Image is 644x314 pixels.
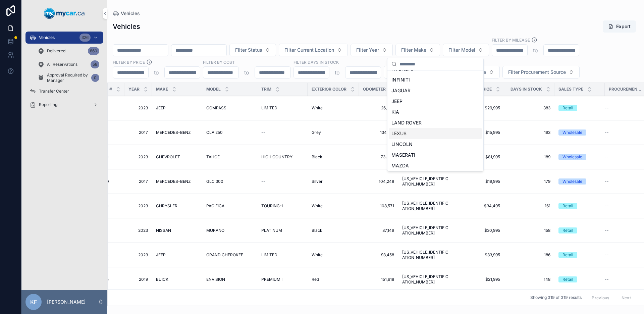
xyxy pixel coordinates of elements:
[128,179,148,184] a: 2017
[558,227,601,233] a: Retail
[558,203,601,209] a: Retail
[206,105,226,111] span: COMPASS
[113,22,140,31] h1: Vehicles
[312,179,323,184] span: Silver
[206,277,253,282] a: ENVISION
[206,105,253,111] a: COMPASS
[530,295,582,301] span: Showing 319 of 319 results
[391,152,415,158] span: MASERATI
[30,298,37,306] span: KF
[312,130,321,135] span: Grey
[39,35,55,40] span: Vehicles
[261,87,271,92] span: Trim
[363,154,394,160] a: 73,500
[384,66,441,78] button: Select Button
[391,87,411,94] span: JAGUAR
[402,176,450,187] span: [US_VEHICLE_IDENTIFICATION_NUMBER]
[508,130,550,135] a: 193
[605,203,609,209] span: --
[312,277,319,282] span: Red
[156,154,198,160] a: CHEVROLET
[156,105,198,111] a: JEEP
[558,129,601,136] a: Wholesale
[156,130,191,135] span: MERCEDES-BENZ
[279,44,348,56] button: Select Button
[261,154,292,160] span: HIGH COUNTRY
[235,47,262,53] span: Filter Status
[39,89,69,94] span: Transfer Center
[401,47,426,53] span: Filter Make
[391,141,413,148] span: LINCOLN
[533,46,538,54] p: to
[558,105,601,111] a: Retail
[156,179,191,184] span: MERCEDES-BENZ
[391,162,409,169] span: MAZDA
[363,105,394,111] span: 26,894
[402,201,450,211] span: [US_VEHICLE_IDENTIFICATION_NUMBER]
[562,105,573,111] div: Retail
[511,87,542,92] span: Days In Stock
[34,58,103,70] a: All Reservations58
[128,154,148,160] a: 2023
[261,179,265,184] span: --
[391,76,410,83] span: INFINITI
[391,119,422,126] span: LAND ROVER
[508,179,550,184] a: 179
[284,47,334,53] span: Filter Current Location
[156,228,171,233] span: NISSAN
[363,203,394,209] a: 108,571
[261,105,304,111] a: LIMITED
[402,274,450,285] a: [US_VEHICLE_IDENTIFICATION_NUMBER]
[562,276,573,282] div: Retail
[293,59,339,65] label: Filter Days In Stock
[458,203,500,209] span: $34,495
[402,225,450,236] a: [US_VEHICLE_IDENTIFICATION_NUMBER]
[603,20,636,33] button: Export
[492,37,530,43] label: Filter By Mileage
[203,59,235,65] label: FILTER BY COST
[206,228,224,233] span: MURANO
[562,154,582,160] div: Wholesale
[113,10,140,17] a: Vehicles
[312,228,355,233] a: Black
[458,277,500,282] span: $21,995
[128,87,140,92] span: Year
[558,154,601,160] a: Wholesale
[458,228,500,233] a: $30,995
[128,228,148,233] a: 2023
[206,87,221,92] span: Model
[558,252,601,258] a: Retail
[206,228,253,233] a: MURANO
[458,179,500,184] a: $19,995
[605,252,609,258] span: --
[562,178,582,185] div: Wholesale
[605,228,609,233] span: --
[391,109,399,115] span: KIA
[128,203,148,209] span: 2023
[156,203,198,209] a: CHRYSLER
[156,154,180,160] span: CHEVROLET
[312,154,355,160] a: Black
[261,203,304,209] a: TOURING-L
[363,252,394,258] a: 93,458
[47,48,65,54] span: Delivered
[605,154,609,160] span: --
[387,70,483,171] div: Suggestions
[47,299,86,305] p: [PERSON_NAME]
[363,179,394,184] a: 104,248
[448,47,475,53] span: Filter Model
[508,203,550,209] span: 161
[156,203,177,209] span: CHRYSLER
[458,252,500,258] span: $33,995
[605,105,609,111] span: --
[34,45,103,57] a: Delivered860
[91,60,99,68] div: 58
[558,276,601,282] a: Retail
[508,252,550,258] span: 186
[156,87,168,92] span: Make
